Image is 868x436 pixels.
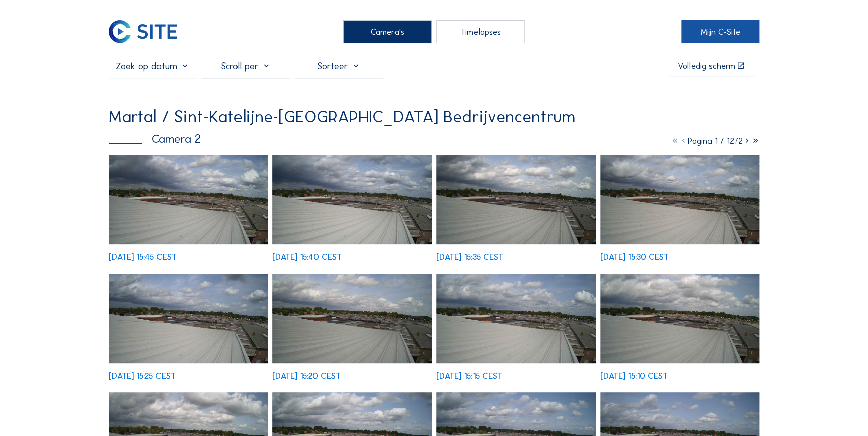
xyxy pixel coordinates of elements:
div: [DATE] 15:35 CEST [436,253,503,261]
img: image_51135421 [109,274,268,363]
a: C-SITE Logo [109,20,187,43]
img: image_51135888 [272,155,432,244]
img: image_51135193 [436,274,596,363]
div: [DATE] 15:15 CEST [436,372,502,380]
img: image_51135959 [109,155,268,244]
div: [DATE] 15:20 CEST [272,372,341,380]
span: Pagina 1 / 1272 [687,136,742,146]
div: Timelapses [436,20,525,43]
img: image_51135263 [272,274,432,363]
div: [DATE] 15:40 CEST [272,253,342,261]
img: image_51135720 [436,155,596,244]
div: Camera 2 [109,133,201,145]
div: [DATE] 15:10 CEST [600,372,668,380]
a: Mijn C-Site [681,20,759,43]
input: Zoek op datum 󰅀 [109,60,197,72]
div: [DATE] 15:45 CEST [109,253,177,261]
img: image_51135033 [600,274,760,363]
img: image_51135559 [600,155,760,244]
div: Martal / Sint-Katelijne-[GEOGRAPHIC_DATA] Bedrijvencentrum [109,108,575,125]
div: [DATE] 15:30 CEST [600,253,669,261]
div: Camera's [343,20,432,43]
img: C-SITE Logo [109,20,177,43]
div: Volledig scherm [678,62,735,70]
div: [DATE] 15:25 CEST [109,372,176,380]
